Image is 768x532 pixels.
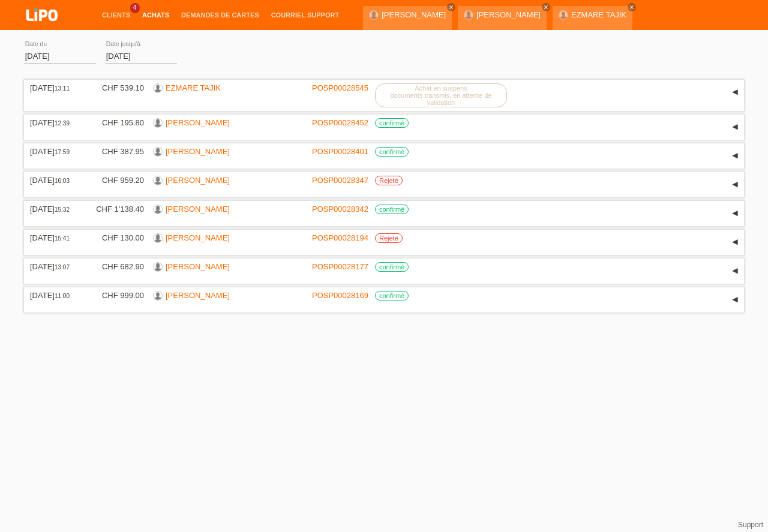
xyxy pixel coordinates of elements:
a: Clients [96,11,136,19]
div: étendre/coller [726,118,744,136]
a: [PERSON_NAME] [166,118,230,127]
div: [DATE] [30,147,78,156]
div: CHF 1'138.40 [87,205,144,214]
label: Achat en suspens documents transmis, en attente de validation [375,83,507,107]
span: 17:59 [55,149,70,155]
label: Rejeté [375,233,403,243]
span: 13:11 [55,85,70,92]
div: CHF 959.20 [87,176,144,185]
a: [PERSON_NAME] [166,262,230,271]
div: étendre/coller [726,291,744,309]
div: [DATE] [30,118,78,127]
a: Support [738,521,763,529]
label: confirmé [375,262,409,272]
div: [DATE] [30,83,78,92]
a: POSP00028452 [312,118,368,127]
div: CHF 387.95 [87,147,144,156]
label: confirmé [375,118,409,128]
span: 15:32 [55,206,70,213]
i: close [543,4,549,10]
label: confirmé [375,205,409,214]
i: close [448,4,454,10]
a: close [628,3,636,11]
div: CHF 999.00 [87,291,144,300]
a: POSP00028401 [312,147,368,156]
div: étendre/coller [726,147,744,165]
span: 4 [130,3,140,13]
a: [PERSON_NAME] [166,233,230,242]
a: POSP00028169 [312,291,368,300]
a: EZMARE TAJIK [571,10,626,19]
a: [PERSON_NAME] [476,10,541,19]
div: CHF 682.90 [87,262,144,271]
a: EZMARE TAJIK [166,83,221,92]
div: étendre/coller [726,83,744,101]
a: LIPO pay [12,25,72,34]
div: étendre/coller [726,176,744,194]
a: [PERSON_NAME] [166,205,230,214]
span: 12:39 [55,120,70,127]
a: [PERSON_NAME] [166,147,230,156]
a: close [447,3,455,11]
span: 13:07 [55,264,70,270]
a: POSP00028194 [312,233,368,242]
a: Courriel Support [265,11,345,19]
div: étendre/coller [726,205,744,223]
a: Demandes de cartes [175,11,265,19]
a: POSP00028177 [312,262,368,271]
div: CHF 130.00 [87,233,144,242]
span: 15:41 [55,235,70,242]
label: confirmé [375,147,409,157]
div: [DATE] [30,233,78,242]
div: [DATE] [30,176,78,185]
a: Achats [136,11,175,19]
a: [PERSON_NAME] [166,291,230,300]
div: CHF 195.80 [87,118,144,127]
div: [DATE] [30,262,78,271]
a: POSP00028342 [312,205,368,214]
label: confirmé [375,291,409,300]
i: close [629,4,635,10]
div: étendre/coller [726,262,744,280]
span: 16:03 [55,178,70,184]
label: Rejeté [375,176,403,185]
a: close [542,3,550,11]
a: [PERSON_NAME] [382,10,446,19]
div: étendre/coller [726,233,744,251]
a: [PERSON_NAME] [166,176,230,185]
span: 11:00 [55,293,70,299]
a: POSP00028545 [312,83,368,92]
div: [DATE] [30,205,78,214]
div: CHF 539.10 [87,83,144,92]
a: POSP00028347 [312,176,368,185]
div: [DATE] [30,291,78,300]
